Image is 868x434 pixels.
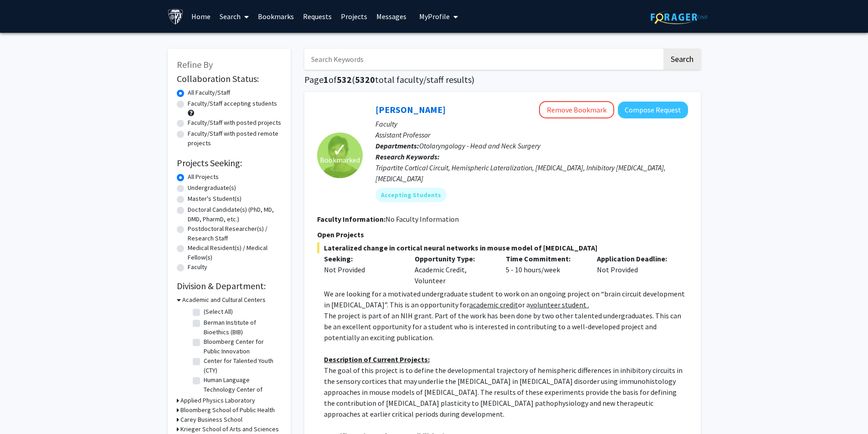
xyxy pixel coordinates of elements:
[180,396,255,405] h3: Applied Physics Laboratory
[590,253,681,286] div: Not Provided
[177,158,282,168] h2: Projects Seeking:
[375,118,688,129] p: Faculty
[375,152,440,161] b: Research Keywords:
[419,141,540,150] span: Otolaryngology - Head and Neck Surgery
[204,356,279,375] label: Center for Talented Youth (CTY)
[180,405,275,415] h3: Bloomberg School of Public Health
[337,74,352,85] span: 532
[188,224,282,243] label: Postdoctoral Researcher(s) / Research Staff
[180,415,242,424] h3: Carey Business School
[385,214,459,224] span: No Faculty Information
[204,307,233,317] label: (Select All)
[332,145,348,154] span: ✓
[177,73,282,84] h2: Collaboration Status:
[663,49,701,70] button: Search
[187,0,215,32] a: Home
[375,162,688,184] div: Tripartite Cortical Circuit, Hemispheric Lateralization, [MEDICAL_DATA], Inhibitory [MEDICAL_DATA...
[415,253,492,264] p: Opportunity Type:
[336,0,372,32] a: Projects
[539,101,614,118] button: Remove Bookmark
[188,205,282,224] label: Doctoral Candidate(s) (PhD, MD, DMD, PharmD, etc.)
[188,183,236,193] label: Undergraduate(s)
[324,310,688,343] p: The project is part of an NIH grant. Part of the work has been done by two other talented undergr...
[324,253,401,264] p: Seeking:
[372,0,411,32] a: Messages
[188,243,282,262] label: Medical Resident(s) / Medical Fellow(s)
[188,118,281,128] label: Faculty/Staff with posted projects
[355,74,375,85] span: 5320
[317,229,688,240] p: Open Projects
[188,129,282,148] label: Faculty/Staff with posted remote projects
[324,355,430,364] u: Description of Current Projects:
[375,129,688,140] p: Assistant Professor
[188,172,219,182] label: All Projects
[469,300,518,309] u: academic credit
[215,0,253,32] a: Search
[188,88,230,97] label: All Faculty/Staff
[188,262,207,272] label: Faculty
[499,253,590,286] div: 5 - 10 hours/week
[651,10,708,24] img: ForagerOne Logo
[408,253,499,286] div: Academic Credit, Volunteer
[180,424,279,434] h3: Krieger School of Arts and Sciences
[375,141,419,150] b: Departments:
[298,0,336,32] a: Requests
[304,74,701,85] h1: Page of ( total faculty/staff results)
[253,0,298,32] a: Bookmarks
[317,214,385,224] b: Faculty Information:
[618,102,688,118] button: Compose Request to Tara Deemyad
[320,154,360,165] span: Bookmarked
[188,194,241,204] label: Master's Student(s)
[204,337,279,356] label: Bloomberg Center for Public Innovation
[375,188,447,202] mat-chip: Accepting Students
[204,375,279,404] label: Human Language Technology Center of Excellence (HLTCOE)
[317,242,688,253] span: Lateralized change in cortical neural networks in mouse model of [MEDICAL_DATA]
[419,12,450,21] span: My Profile
[324,74,329,85] span: 1
[530,300,589,309] u: volunteer student .
[204,318,279,337] label: Berman Institute of Bioethics (BIB)
[177,59,213,70] span: Refine By
[324,288,688,310] p: We are looking for a motivated undergraduate student to work on an ongoing project on “brain circ...
[506,253,583,264] p: Time Commitment:
[177,281,282,291] h2: Division & Department:
[168,9,184,25] img: Johns Hopkins University Logo
[188,99,277,108] label: Faculty/Staff accepting students
[182,295,266,305] h3: Academic and Cultural Centers
[324,365,688,419] p: The goal of this project is to define the developmental trajectory of hemispheric differences in ...
[7,393,39,427] iframe: Chat
[304,49,662,70] input: Search Keywords
[597,253,674,264] p: Application Deadline:
[375,104,446,115] a: [PERSON_NAME]
[324,264,401,275] div: Not Provided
